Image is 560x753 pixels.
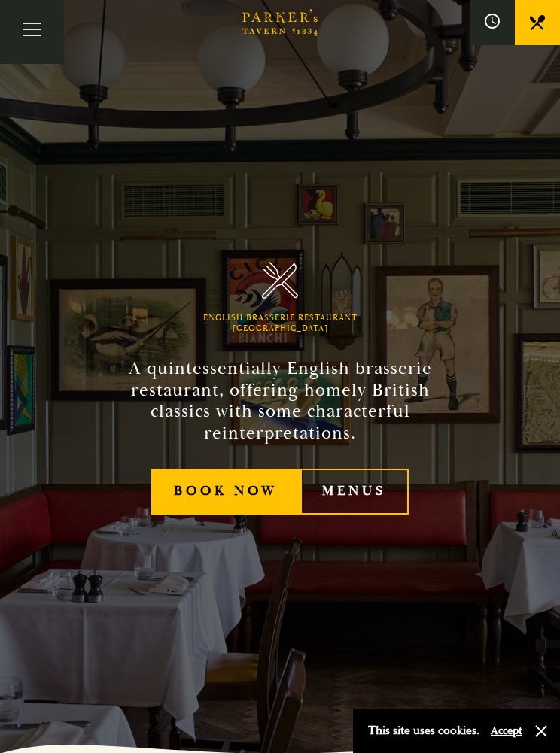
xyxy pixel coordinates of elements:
button: Close and accept [534,724,549,739]
a: Menus [300,469,409,515]
h1: English Brasserie Restaurant [GEOGRAPHIC_DATA] [158,314,402,333]
img: Parker's Tavern Brasserie Cambridge [262,262,299,299]
button: Accept [491,724,522,738]
h2: A quintessentially English brasserie restaurant, offering homely British classics with some chara... [117,358,443,445]
p: This site uses cookies. [368,720,479,742]
a: Book Now [151,469,300,515]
